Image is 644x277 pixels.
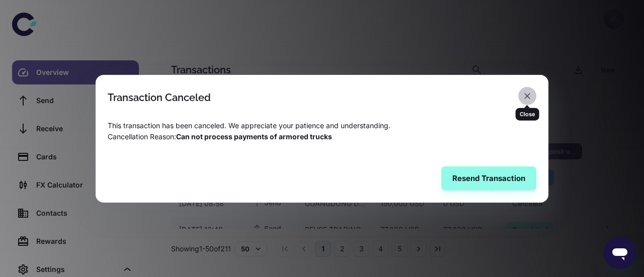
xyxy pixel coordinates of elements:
[176,132,332,141] span: Can not process payments of armored trucks
[441,166,536,191] button: Resend Transaction
[108,131,536,142] p: Cancellation Reason :
[604,237,636,269] iframe: Button to launch messaging window
[516,108,539,121] div: Close
[108,91,211,104] div: Transaction Canceled
[108,120,536,131] p: This transaction has been canceled. We appreciate your patience and understanding.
